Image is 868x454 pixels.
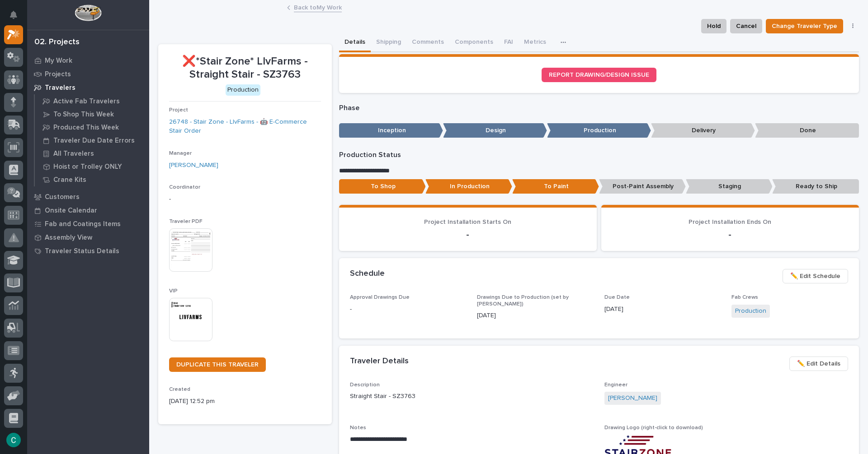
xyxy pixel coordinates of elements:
[350,305,467,314] p: -
[169,357,266,372] a: DUPLICATE THIS TRAVELER
[339,179,426,194] p: To Shop
[169,219,203,224] span: Traveler PDF
[477,311,594,320] p: [DATE]
[53,163,122,171] p: Hoist or Trolley ONLY
[797,358,840,369] span: ✏️ Edit Details
[731,295,758,300] span: Fab Crews
[549,72,649,78] span: REPORT DRAWING/DESIGN ISSUE
[27,54,149,67] a: My Work
[45,193,80,201] p: Customers
[34,37,80,47] div: 02. Projects
[424,219,511,225] span: Project Installation Starts On
[701,19,726,33] button: Hold
[169,185,200,190] span: Coordinator
[169,117,321,136] a: 26748 - Stair Zone - LIvFarms - 🤖 E-Commerce Stair Order
[425,179,512,194] p: In Production
[443,123,547,138] p: Design
[45,207,97,215] p: Onsite Calendar
[477,295,569,306] span: Drawings Due to Production (set by [PERSON_NAME])
[53,150,94,158] p: All Travelers
[608,394,657,403] a: [PERSON_NAME]
[339,33,371,52] button: Details
[27,81,149,94] a: Travelers
[371,33,406,52] button: Shipping
[35,121,149,134] a: Produced This Week
[707,21,721,32] span: Hold
[294,2,342,12] a: Back toMy Work
[350,295,410,300] span: Approval Drawings Due
[27,244,149,258] a: Traveler Status Details
[689,219,771,225] span: Project Installation Ends On
[53,111,114,119] p: To Shop This Week
[789,357,848,371] button: ✏️ Edit Details
[350,382,380,388] span: Description
[350,229,586,240] p: -
[35,95,149,107] a: Active Fab Travelers
[53,137,135,145] p: Traveler Due Date Errors
[226,84,260,96] div: Production
[604,425,703,431] span: Drawing Logo (right-click to download)
[27,217,149,231] a: Fab and Coatings Items
[4,431,23,449] button: users-avatar
[599,179,686,194] p: Post-Paint Assembly
[45,84,75,92] p: Travelers
[339,123,443,138] p: Inception
[547,123,651,138] p: Production
[53,176,86,184] p: Crane Kits
[45,247,119,255] p: Traveler Status Details
[519,33,552,52] button: Metrics
[772,179,859,194] p: Ready to Ship
[730,19,762,33] button: Cancel
[169,288,178,294] span: VIP
[53,124,119,132] p: Produced This Week
[350,269,385,279] h2: Schedule
[45,220,121,228] p: Fab and Coatings Items
[27,231,149,244] a: Assembly View
[735,306,766,316] a: Production
[612,229,848,240] p: -
[499,33,519,52] button: FAI
[169,151,192,156] span: Manager
[4,5,23,24] button: Notifications
[169,161,218,170] a: [PERSON_NAME]
[766,19,843,33] button: Change Traveler Type
[27,67,149,81] a: Projects
[512,179,599,194] p: To Paint
[339,151,859,159] p: Production Status
[11,11,23,25] div: Notifications
[45,234,92,242] p: Assembly View
[169,55,321,81] p: ❌*Stair Zone* LIvFarms - Straight Stair - SZ3763
[53,97,120,106] p: Active Fab Travelers
[27,190,149,204] a: Customers
[783,269,848,283] button: ✏️ Edit Schedule
[790,271,840,282] span: ✏️ Edit Schedule
[772,21,837,32] span: Change Traveler Type
[169,195,321,204] p: -
[35,147,149,160] a: All Travelers
[350,425,366,431] span: Notes
[449,33,499,52] button: Components
[736,21,756,32] span: Cancel
[45,70,71,79] p: Projects
[169,397,321,406] p: [DATE] 12:52 pm
[339,104,859,112] p: Phase
[45,57,72,65] p: My Work
[176,361,259,368] span: DUPLICATE THIS TRAVELER
[686,179,773,194] p: Staging
[27,204,149,217] a: Onsite Calendar
[542,68,656,82] a: REPORT DRAWING/DESIGN ISSUE
[755,123,859,138] p: Done
[604,295,630,300] span: Due Date
[406,33,449,52] button: Comments
[651,123,755,138] p: Delivery
[35,108,149,120] a: To Shop This Week
[35,173,149,186] a: Crane Kits
[35,160,149,173] a: Hoist or Trolley ONLY
[604,382,627,388] span: Engineer
[169,387,190,392] span: Created
[35,134,149,147] a: Traveler Due Date Errors
[169,107,188,113] span: Project
[75,5,101,21] img: Workspace Logo
[350,357,409,366] h2: Traveler Details
[350,392,594,401] p: Straight Stair - SZ3763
